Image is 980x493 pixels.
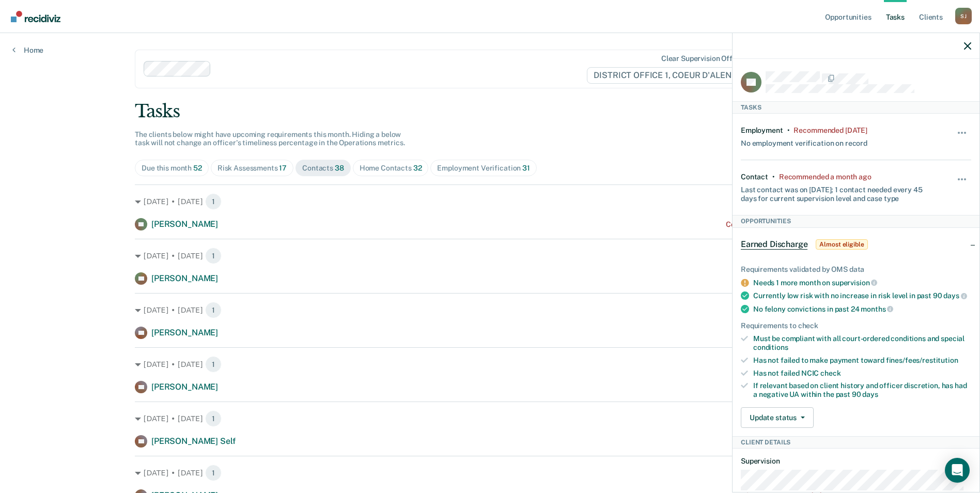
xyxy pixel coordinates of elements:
div: [DATE] • [DATE] [135,193,845,210]
div: [DATE] • [DATE] [135,356,845,373]
div: Has not failed to make payment toward [753,356,971,365]
div: Must be compliant with all court-ordered conditions and special [753,334,971,352]
span: [PERSON_NAME] [151,273,218,283]
div: Earned DischargeAlmost eligible [733,228,979,261]
dt: Supervision [741,457,971,466]
div: Needs 1 more month on supervision [753,278,971,287]
div: Contacts [302,164,344,173]
span: 1 [205,356,222,373]
div: Has not failed NCIC [753,369,971,378]
span: The clients below might have upcoming requirements this month. Hiding a below task will not chang... [135,130,405,147]
div: Recommended a month ago [779,173,872,181]
div: If relevant based on client history and officer discretion, has had a negative UA within the past 90 [753,381,971,399]
span: [PERSON_NAME] [151,382,218,392]
div: S J [955,8,972,24]
div: Tasks [733,101,979,114]
div: • [787,126,790,135]
div: • [772,173,775,181]
span: [PERSON_NAME] [151,219,218,229]
div: Due this month [142,164,202,173]
div: Opportunities [733,215,979,227]
div: Open Intercom Messenger [945,458,970,483]
span: 52 [193,164,202,172]
img: Recidiviz [11,11,60,22]
span: 17 [279,164,287,172]
div: Employment [741,126,783,135]
div: Contact recommended a month ago [726,220,845,229]
span: 31 [522,164,530,172]
span: check [820,369,841,377]
div: [DATE] • [DATE] [135,302,845,318]
span: 32 [413,164,422,172]
span: 1 [205,410,222,427]
div: Requirements to check [741,321,971,330]
div: Risk Assessments [217,164,287,173]
div: Clear supervision officers [661,54,749,63]
a: Home [12,45,43,55]
button: Update status [741,407,814,428]
span: 1 [205,193,222,210]
div: [DATE] • [DATE] [135,410,845,427]
div: Currently low risk with no increase in risk level in past 90 [753,291,971,300]
span: [PERSON_NAME] [151,328,218,337]
div: Recommended 10 months ago [794,126,867,135]
div: No felony convictions in past 24 [753,304,971,314]
div: [DATE] • [DATE] [135,248,845,264]
span: days [862,390,878,398]
span: 1 [205,465,222,481]
span: Almost eligible [816,239,867,250]
span: 38 [335,164,344,172]
span: Earned Discharge [741,239,807,250]
span: fines/fees/restitution [886,356,958,364]
div: No employment verification on record [741,135,867,148]
div: Requirements validated by OMS data [741,265,971,274]
div: Last contact was on [DATE]; 1 contact needed every 45 days for current supervision level and case... [741,181,933,203]
button: Profile dropdown button [955,8,972,24]
span: conditions [753,343,788,351]
span: days [943,291,967,300]
div: Client Details [733,436,979,449]
div: Home Contacts [360,164,422,173]
span: [PERSON_NAME] Self [151,436,236,446]
div: Tasks [135,101,845,122]
div: Contact [741,173,768,181]
span: months [861,305,893,313]
span: DISTRICT OFFICE 1, COEUR D'ALENE [587,67,751,84]
div: [DATE] • [DATE] [135,465,845,481]
div: Employment Verification [437,164,530,173]
span: 1 [205,302,222,318]
span: 1 [205,248,222,264]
